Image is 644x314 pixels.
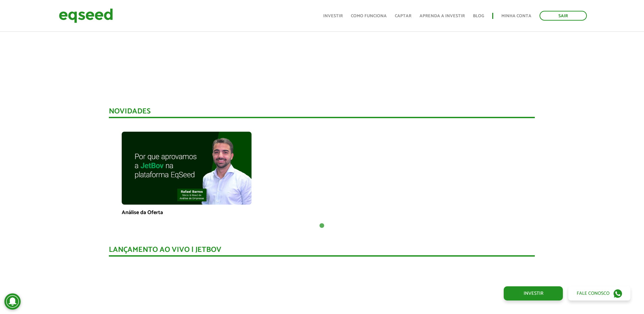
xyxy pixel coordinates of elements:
[568,286,630,300] a: Fale conosco
[420,14,465,18] a: Aprenda a investir
[501,14,531,18] a: Minha conta
[318,223,325,229] button: 1 of 1
[473,14,484,18] a: Blog
[122,132,252,205] img: maxresdefault.jpg
[351,14,387,18] a: Como funciona
[323,14,343,18] a: Investir
[109,246,535,257] div: Lançamento ao vivo | JetBov
[504,286,563,300] a: Investir
[395,14,411,18] a: Captar
[109,108,535,118] div: Novidades
[122,209,252,216] p: Análise da Oferta
[59,7,113,25] img: EqSeed
[540,11,587,21] a: Sair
